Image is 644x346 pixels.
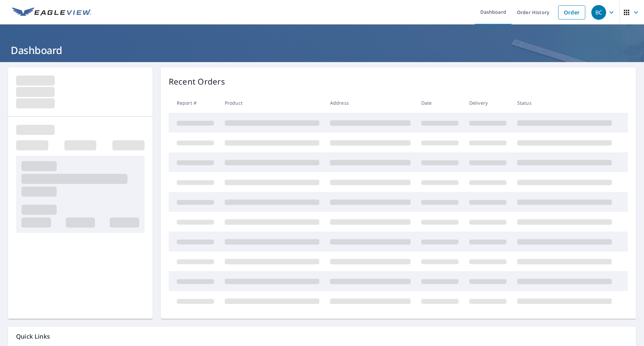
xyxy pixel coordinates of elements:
a: Order [558,5,585,19]
th: Date [416,93,464,113]
th: Address [325,93,416,113]
p: Quick Links [16,332,628,341]
h1: Dashboard [8,43,636,57]
th: Report # [169,93,219,113]
th: Delivery [464,93,512,113]
th: Status [512,93,617,113]
div: BC [591,5,606,20]
img: EV Logo [12,7,91,17]
p: Recent Orders [169,76,225,88]
th: Product [219,93,325,113]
